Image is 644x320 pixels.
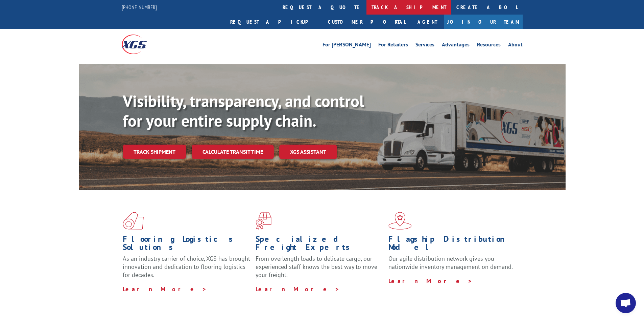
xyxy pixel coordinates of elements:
[256,235,383,255] h1: Specialized Freight Experts
[256,212,271,230] img: xgs-icon-focused-on-flooring-red
[378,42,408,49] a: For Retailers
[411,15,444,29] a: Agent
[123,255,250,279] span: As an industry carrier of choice, XGS has brought innovation and dedication to flooring logistics...
[122,4,157,10] a: [PHONE_NUMBER]
[442,42,470,49] a: Advantages
[123,212,144,230] img: xgs-icon-total-supply-chain-intelligence-red
[123,145,186,159] a: Track shipment
[256,285,340,293] a: Learn More >
[323,42,371,49] a: For [PERSON_NAME]
[225,15,323,29] a: Request a pickup
[388,212,412,230] img: xgs-icon-flagship-distribution-model-red
[616,293,636,313] div: Open chat
[192,145,274,159] a: Calculate transit time
[256,255,383,285] p: From overlength loads to delicate cargo, our experienced staff knows the best way to move your fr...
[508,42,523,49] a: About
[415,42,434,49] a: Services
[388,255,513,271] span: Our agile distribution network gives you nationwide inventory management on demand.
[388,277,473,285] a: Learn More >
[323,15,411,29] a: Customer Portal
[123,235,251,255] h1: Flooring Logistics Solutions
[123,90,364,131] b: Visibility, transparency, and control for your entire supply chain.
[123,285,207,293] a: Learn More >
[477,42,501,49] a: Resources
[388,235,516,255] h1: Flagship Distribution Model
[279,145,337,159] a: XGS ASSISTANT
[444,15,523,29] a: Join Our Team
